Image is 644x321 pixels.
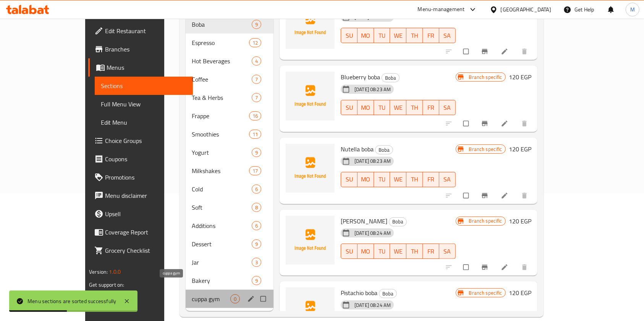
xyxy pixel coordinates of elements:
div: cuppa gym0edit [186,290,273,308]
div: Soft8 [186,198,273,217]
span: Edit Menu [101,118,187,127]
button: MO [358,244,374,259]
a: Edit Restaurant [88,22,193,40]
button: MO [358,28,374,43]
span: Coffee [192,75,252,84]
span: 0 [231,295,239,303]
div: items [252,75,261,84]
span: SU [344,174,354,185]
div: Boba9 [186,15,273,34]
span: Branch specific [466,146,505,153]
span: SU [344,102,354,113]
span: 1.0.0 [109,267,121,277]
img: Blueberry boba [286,72,335,120]
span: Soft [192,203,252,212]
span: Full Menu View [101,100,187,109]
span: FR [426,246,436,257]
span: Boba [375,146,393,154]
span: TH [409,30,420,41]
span: Get support on: [89,280,124,290]
span: Espresso [192,38,249,47]
button: TU [374,100,390,115]
a: Branches [88,40,193,58]
span: M [630,5,635,14]
button: delete [516,115,534,132]
div: items [252,203,261,212]
div: Hot Beverages4 [186,52,273,70]
span: SU [344,246,354,257]
div: Boba [379,289,397,298]
a: Coupons [88,150,193,168]
span: 4 [252,58,261,65]
span: FR [426,174,436,185]
button: delete [516,43,534,60]
button: SU [341,100,358,115]
div: items [252,258,261,267]
span: 6 [252,222,261,230]
span: 9 [252,149,261,156]
button: FR [423,244,439,259]
div: Boba [389,217,407,226]
span: Bakery [192,276,252,285]
a: Edit menu item [501,192,510,199]
span: Branch specific [466,217,505,225]
span: Version: [89,267,108,277]
span: 11 [249,131,261,138]
span: MO [361,30,371,41]
button: SA [439,100,456,115]
span: [DATE] 08:23 AM [351,86,394,93]
a: Choice Groups [88,132,193,150]
span: FR [426,102,436,113]
button: TH [406,28,423,43]
button: FR [423,100,439,115]
div: Espresso12 [186,34,273,52]
button: SA [439,28,456,43]
span: MO [361,174,371,185]
div: Jar3 [186,253,273,271]
span: Upsell [105,209,187,218]
span: Pistachio boba [341,287,377,299]
a: Grocery Checklist [88,241,193,260]
h6: 120 EGP [509,287,531,298]
span: Edit Restaurant [105,26,187,35]
span: Milkshakes [192,166,249,175]
span: Select to update [459,260,475,274]
div: Additions6 [186,217,273,235]
span: TU [377,102,387,113]
div: Yogurt [192,148,252,157]
span: Branch specific [466,74,505,81]
span: SA [442,102,453,113]
div: Dessert [192,239,252,249]
span: TU [377,174,387,185]
a: Coverage Report [88,223,193,241]
h6: 120 EGP [509,72,531,82]
span: TU [377,30,387,41]
button: TU [374,28,390,43]
span: 9 [252,21,261,28]
span: TH [409,102,420,113]
span: Boba [382,74,399,82]
span: Hot Beverages [192,56,252,66]
div: Milkshakes17 [186,162,273,180]
span: Frappe [192,111,249,120]
div: items [252,56,261,66]
div: Yogurt9 [186,143,273,162]
span: Coupons [105,154,187,164]
button: WE [390,28,406,43]
button: WE [390,244,406,259]
span: SA [442,30,453,41]
span: TH [409,174,420,185]
span: [DATE] 08:24 AM [351,302,394,309]
span: Smoothies [192,130,249,139]
button: delete [516,259,534,276]
div: Dessert9 [186,235,273,253]
div: Tea & Herbs [192,93,252,102]
button: MO [358,100,374,115]
span: Blueberry boba [341,71,380,83]
img: Oreo boba [286,216,335,265]
span: Jar [192,258,252,267]
span: FR [426,30,436,41]
div: Boba [375,145,393,154]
